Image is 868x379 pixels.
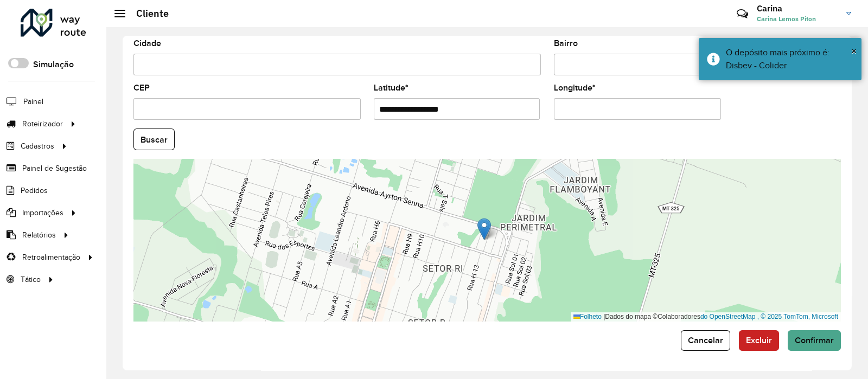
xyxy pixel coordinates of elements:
[374,83,405,92] font: Latitude
[795,336,834,345] font: Confirmar
[726,48,829,70] font: O depósito mais próximo é: Disbev - Colider
[700,313,838,320] a: do OpenStreetMap , © 2025 TomTom, Microsoft
[851,45,857,57] font: ×
[739,330,779,351] button: Excluir
[141,135,168,144] font: Buscar
[21,142,54,150] font: Cadastros
[21,275,41,284] font: Tático
[605,313,658,320] font: Dados do mapa ©
[603,313,605,320] font: |
[788,330,841,351] button: Confirmar
[688,336,723,345] font: Cancelar
[136,7,169,20] font: Cliente
[580,313,602,320] font: Folheto
[681,330,730,351] button: Cancelar
[22,164,87,172] font: Painel de Sugestão
[22,209,63,217] font: Importações
[133,38,161,48] font: Cidade
[21,187,48,195] font: Pedidos
[573,313,602,320] a: Folheto
[133,83,150,92] font: CEP
[851,43,857,59] button: Fechar
[477,218,491,240] img: Marcador
[757,15,816,23] font: Carina Lemos Piton
[658,313,700,320] font: Colaboradores
[731,2,754,25] a: Contato Rápido
[746,336,772,345] font: Excluir
[22,120,63,128] font: Roteirizador
[133,129,175,150] button: Buscar
[22,231,56,239] font: Relatórios
[554,38,578,48] font: Bairro
[23,98,43,106] font: Painel
[22,253,80,261] font: Retroalimentação
[33,60,74,69] font: Simulação
[757,3,782,14] font: Carina
[554,83,592,92] font: Longitude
